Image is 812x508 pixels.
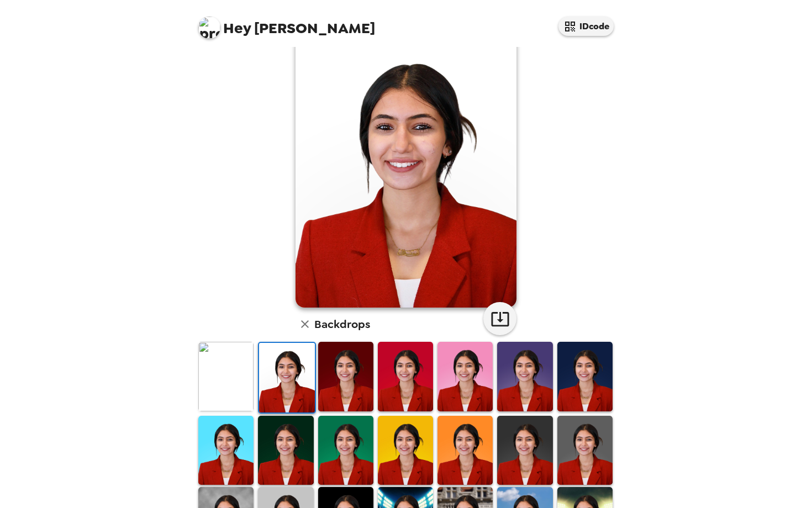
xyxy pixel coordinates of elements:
span: Hey [223,18,251,38]
button: IDcode [558,17,614,36]
img: user [296,31,516,308]
span: [PERSON_NAME] [198,11,375,36]
h6: Backdrops [314,315,370,333]
img: profile pic [198,17,220,39]
img: Original [198,342,254,411]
